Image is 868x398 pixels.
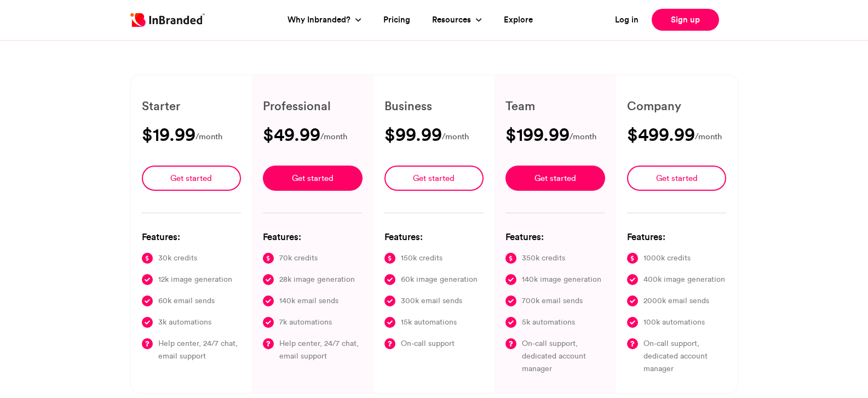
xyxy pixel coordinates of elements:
[401,337,455,350] span: On-call support
[384,166,484,191] a: Get started
[643,316,705,328] span: 100k automations
[652,9,719,31] a: Sign up
[279,273,355,286] span: 28k image generation
[627,126,695,143] h3: $499.99
[401,252,442,264] span: 150k credits
[570,130,596,144] span: /month
[263,166,363,191] a: Get started
[263,230,363,243] h6: Features:
[442,130,469,144] span: /month
[142,230,242,243] h6: Features:
[320,130,347,144] span: /month
[263,126,320,143] h3: $49.99
[505,126,570,143] h3: $199.99
[384,97,484,115] h6: Business
[505,97,605,115] h6: Team
[279,337,363,362] span: Help center, 24/7 chat, email support
[627,166,727,191] a: Get started
[142,97,242,115] h6: Starter
[401,273,478,286] span: 60k image generation
[158,273,232,286] span: 12k image generation
[196,130,222,144] span: /month
[432,14,474,26] a: Resources
[384,230,484,243] h6: Features:
[130,13,205,27] img: Inbranded
[522,316,575,328] span: 5k automations
[695,130,722,144] span: /month
[643,273,725,286] span: 400k image generation
[383,14,410,26] a: Pricing
[504,14,533,26] a: Explore
[279,316,332,328] span: 7k automations
[279,252,318,264] span: 70k credits
[505,166,605,191] a: Get started
[643,294,709,307] span: 2000k email sends
[279,294,338,307] span: 140k email sends
[142,126,196,143] h3: $19.99
[263,97,363,115] h6: Professional
[158,252,197,264] span: 30k credits
[158,316,211,328] span: 3k automations
[401,294,462,307] span: 300k email sends
[522,273,601,286] span: 140k image generation
[522,252,565,264] span: 350k credits
[643,337,727,375] span: On-call support, dedicated account manager
[384,126,442,143] h3: $99.99
[522,337,605,375] span: On-call support, dedicated account manager
[401,316,457,328] span: 15k automations
[522,294,583,307] span: 700k email sends
[505,230,605,243] h6: Features:
[288,14,353,26] a: Why Inbranded?
[142,166,242,191] a: Get started
[158,337,242,362] span: Help center, 24/7 chat, email support
[615,14,639,26] a: Log in
[627,97,727,115] h6: Company
[643,252,691,264] span: 1000k credits
[158,294,215,307] span: 60k email sends
[627,230,727,243] h6: Features:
